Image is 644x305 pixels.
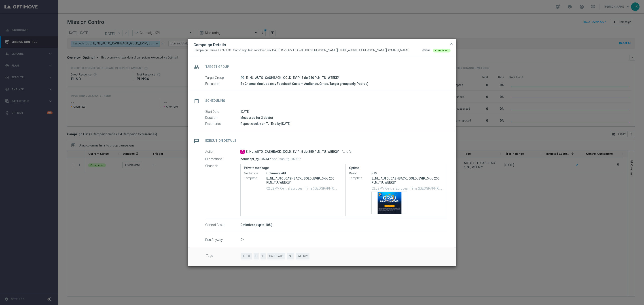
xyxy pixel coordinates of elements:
[241,253,252,260] span: AUTO
[246,150,339,154] span: E_NL_AUTO_CASHBACK_GOLD_EVIP_5 do 250 PLN_TU_WEEKLY
[349,171,371,175] label: Brand
[241,76,244,79] i: launch
[205,238,240,242] label: Run Anyway
[244,166,339,170] label: Private message
[205,65,229,69] h2: Target Group
[205,82,240,86] label: Exclusion
[206,253,241,260] label: Tags
[193,137,201,145] i: message
[205,223,240,227] label: Control Group
[244,171,266,175] label: Get list via
[266,186,339,190] p: 02:02 PM Central European Time ([GEOGRAPHIC_DATA]) (UTC +02:00)
[349,166,444,170] label: Optimail
[240,109,447,114] div: [DATE]
[205,150,240,154] label: Action
[261,253,266,260] span: E
[266,171,339,175] div: Optimove API
[371,171,444,175] div: STS
[193,63,201,71] i: group
[240,76,244,80] a: launch
[433,48,451,52] colored-tag: Completed
[193,48,409,52] span: Campaign Series ID: 32178 | Campaign last modified on [DATE] 8:23 AM UTC+01:00 by [PERSON_NAME][E...
[349,176,371,180] label: Template
[296,253,309,260] span: WEEKLY
[266,176,339,184] p: E_NL_AUTO_CASHBACK_GOLD_EVIP_5 do 250 PLN_TU_WEEKLY
[422,48,431,52] div: Status:
[205,110,240,114] label: Start Date
[435,49,448,52] span: Completed
[240,223,447,227] div: Optimized (up to 10%)
[205,122,240,126] label: Recurrence
[272,157,301,161] p: bonusapi_tg-102437
[450,42,453,46] span: close
[205,164,240,168] label: Channels
[246,76,339,80] span: E_NL_AUTO_CASHBACK_GOLD_EVIP_5 do 250 PLN_TU_WEEKLY
[240,81,447,86] div: By Channel (Include only Facebook Custom Audience, Criteo, Target group only, Pop-up)
[240,150,245,154] span: A
[287,253,294,260] span: NL
[371,176,444,184] p: E_NL_AUTO_CASHBACK_GOLD_EVIP_5 do 250 PLN_TU_WEEKLY
[240,238,447,242] div: On
[205,76,240,80] label: Target Group
[205,99,225,103] h2: Scheduling
[244,176,266,180] label: Template
[193,42,226,48] h2: Campaign Details
[371,186,444,190] p: 02:02 PM Central European Time ([GEOGRAPHIC_DATA]) (UTC +02:00)
[205,157,240,161] label: Promotions
[193,97,201,105] i: date_range
[240,121,447,126] div: Repeat weekly on Tu. End by [DATE]
[205,116,240,120] label: Duration
[267,253,285,260] span: CASHBACK
[342,150,352,154] span: Auto %
[240,157,271,161] p: bonusapi_tg-102437
[254,253,259,260] span: E
[240,115,447,120] div: Measured for 3 day(s)
[205,139,236,143] h2: Execution Details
